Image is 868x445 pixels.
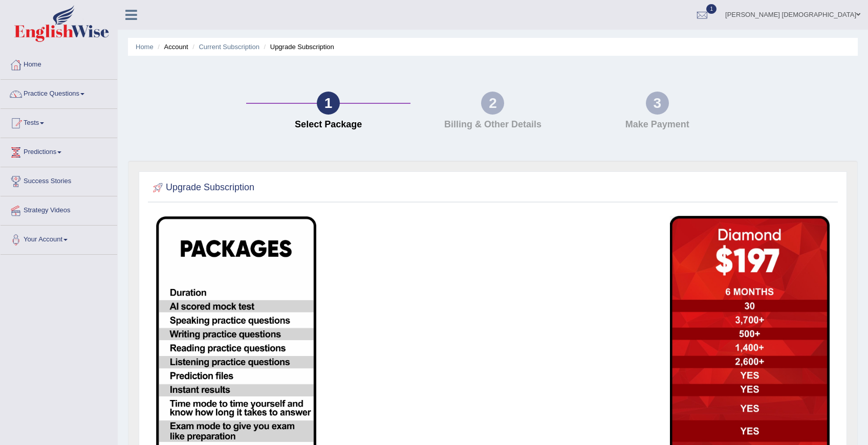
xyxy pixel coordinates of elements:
[1,226,117,251] a: Your Account
[646,92,669,115] div: 3
[416,120,570,130] h4: Billing & Other Details
[706,4,717,14] span: 1
[150,180,254,195] h2: Upgrade Subscription
[317,92,340,115] div: 1
[1,109,117,135] a: Tests
[580,120,734,130] h4: Make Payment
[1,80,117,105] a: Practice Questions
[155,42,188,52] li: Account
[1,51,117,76] a: Home
[251,120,405,130] h4: Select Package
[1,138,117,164] a: Predictions
[136,43,154,51] a: Home
[481,92,504,115] div: 2
[199,43,259,51] a: Current Subscription
[1,196,117,222] a: Strategy Videos
[262,42,334,52] li: Upgrade Subscription
[1,167,117,193] a: Success Stories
